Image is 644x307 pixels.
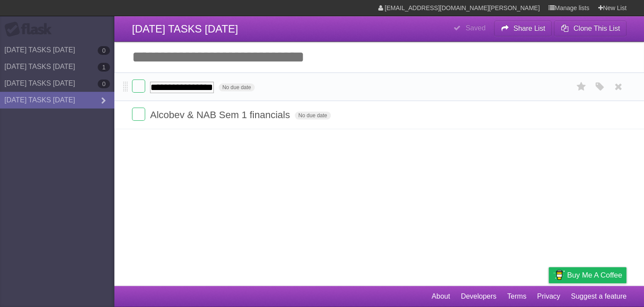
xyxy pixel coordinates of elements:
[573,25,620,32] b: Clone This List
[549,267,626,283] a: Buy me a coffee
[98,63,110,72] b: 1
[98,46,110,55] b: 0
[537,288,560,305] a: Privacy
[554,21,626,36] button: Clone This List
[132,79,145,93] label: Done
[295,112,330,119] span: No due date
[465,24,485,32] b: Saved
[571,288,626,305] a: Suggest a feature
[4,22,57,37] div: Flask
[132,108,145,121] label: Done
[98,79,110,88] b: 0
[573,79,589,94] label: Star task
[150,109,292,120] span: Alcobev & NAB Sem 1 financials
[132,23,238,35] span: [DATE] TASKS [DATE]
[432,288,450,305] a: About
[219,83,254,91] span: No due date
[507,288,527,305] a: Terms
[461,288,496,305] a: Developers
[567,267,622,283] span: Buy me a coffee
[513,25,545,32] b: Share List
[553,267,565,282] img: Buy me a coffee
[494,21,552,36] button: Share List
